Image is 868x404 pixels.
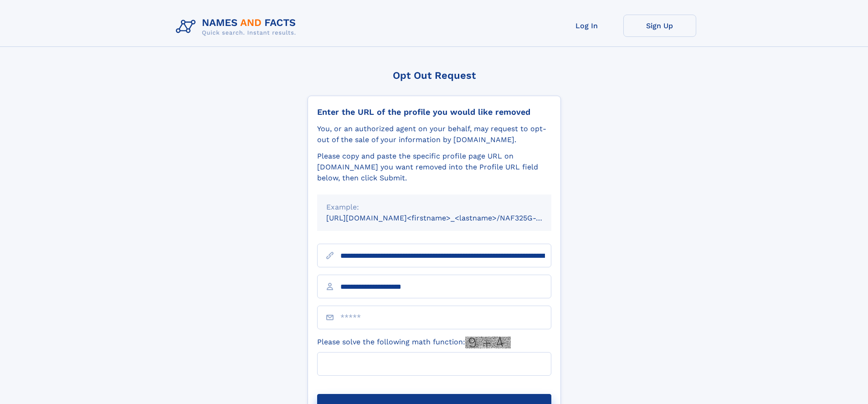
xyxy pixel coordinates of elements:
[308,70,561,81] div: Opt Out Request
[317,337,511,348] label: Please solve the following math function:
[317,107,551,117] div: Enter the URL of the profile you would like removed
[623,15,696,37] a: Sign Up
[317,151,551,184] div: Please copy and paste the specific profile page URL on [DOMAIN_NAME] you want removed into the Pr...
[326,214,569,222] small: [URL][DOMAIN_NAME]<firstname>_<lastname>/NAF325G-xxxxxxxx
[550,15,623,37] a: Log In
[172,15,303,39] img: Logo Names and Facts
[317,123,551,145] div: You, or an authorized agent on your behalf, may request to opt-out of the sale of your informatio...
[326,202,542,213] div: Example:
